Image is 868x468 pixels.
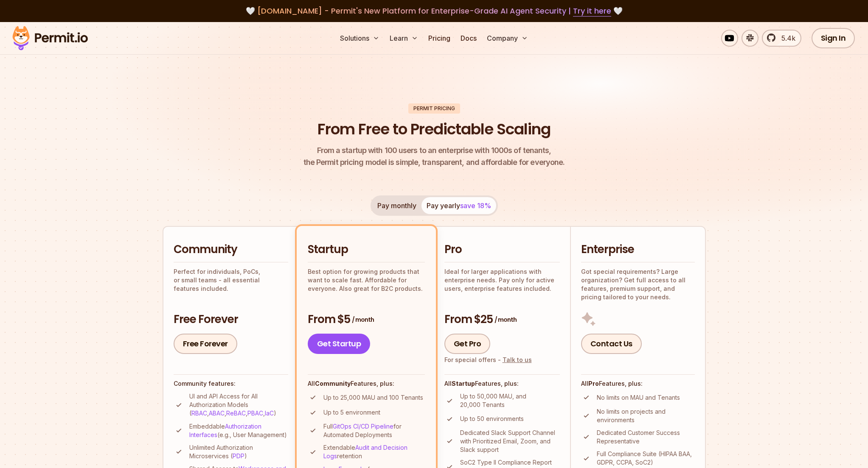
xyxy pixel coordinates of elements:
[189,423,261,438] a: Authorization Interfaces
[189,392,288,418] p: UI and API Access for All Authorization Models ( , , , , )
[265,409,274,417] a: IaC
[460,429,560,454] p: Dedicated Slack Support Channel with Prioritized Email, Zoom, and Slack support
[581,379,695,388] h4: All Features, plus:
[337,30,383,47] button: Solutions
[483,30,531,47] button: Company
[503,356,532,363] a: Talk to us
[581,267,695,301] p: Got special requirements? Large organization? Get full access to all features, premium support, a...
[174,267,288,293] p: Perfect for individuals, PoCs, or small teams - all essential features included.
[247,409,263,417] a: PBAC
[776,33,795,43] span: 5.4k
[444,242,560,257] h2: Pro
[303,145,565,156] span: From a startup with 100 users to an enterprise with 1000s of tenants,
[174,379,288,388] h4: Community features:
[189,443,288,460] p: Unlimited Authorization Microservices ( )
[303,145,565,168] p: the Permit pricing model is simple, transparent, and affordable for everyone.
[408,103,460,114] div: Permit Pricing
[494,315,517,324] span: / month
[444,334,491,354] a: Get Pro
[174,312,288,327] h3: Free Forever
[444,267,560,293] p: Ideal for larger applications with enterprise needs. Pay only for active users, enterprise featur...
[597,407,695,424] p: No limits on projects and environments
[460,415,524,423] p: Up to 50 environments
[315,380,351,387] strong: Community
[308,312,425,327] h3: From $5
[189,422,288,439] p: Embeddable (e.g., User Management)
[257,6,611,16] span: [DOMAIN_NAME] - Permit's New Platform for Enterprise-Grade AI Agent Security |
[8,24,92,53] img: Permit logo
[444,379,560,388] h4: All Features, plus:
[386,30,421,47] button: Learn
[597,393,680,402] p: No limits on MAU and Tenants
[597,450,695,467] p: Full Compliance Suite (HIPAA BAA, GDPR, CCPA, SoC2)
[444,356,532,364] div: For special offers -
[323,444,407,460] a: Audit and Decision Logs
[233,452,244,460] a: PDP
[209,409,225,417] a: ABAC
[588,380,599,387] strong: Pro
[352,315,374,324] span: / month
[308,242,425,257] h2: Startup
[323,408,380,417] p: Up to 5 environment
[581,334,642,354] a: Contact Us
[452,380,475,387] strong: Startup
[573,6,611,17] a: Try it here
[317,119,551,140] h1: From Free to Predictable Scaling
[457,30,480,47] a: Docs
[460,392,560,409] p: Up to 50,000 MAU, and 20,000 Tenants
[762,30,801,47] a: 5.4k
[308,267,425,293] p: Best option for growing products that want to scale fast. Affordable for everyone. Also great for...
[174,334,237,354] a: Free Forever
[323,393,423,402] p: Up to 25,000 MAU and 100 Tenants
[20,5,848,17] div: 🤍 🤍
[581,242,695,257] h2: Enterprise
[323,422,425,439] p: Full for Automated Deployments
[372,197,421,214] button: Pay monthly
[812,28,855,48] a: Sign In
[425,30,454,47] a: Pricing
[323,443,425,460] p: Extendable retention
[308,379,425,388] h4: All Features, plus:
[333,423,393,430] a: GitOps CI/CD Pipeline
[226,409,246,417] a: ReBAC
[444,312,560,327] h3: From $25
[174,242,288,257] h2: Community
[191,409,207,417] a: RBAC
[308,334,371,354] a: Get Startup
[597,429,695,446] p: Dedicated Customer Success Representative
